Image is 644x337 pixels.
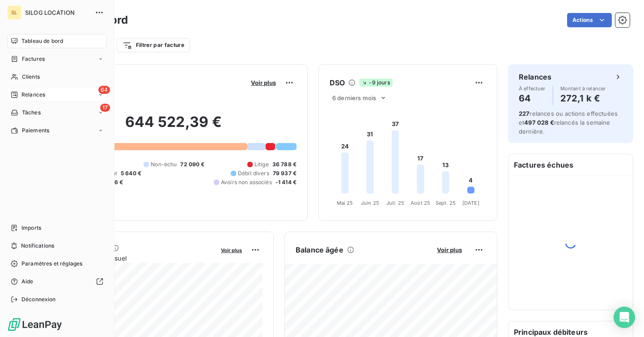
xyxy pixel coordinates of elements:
button: Actions [567,13,612,27]
h4: 272,1 k € [560,91,606,105]
tspan: Août 25 [411,200,430,206]
tspan: Sept. 25 [436,200,456,206]
span: Voir plus [251,79,276,86]
h6: Factures échues [508,154,633,176]
img: Logo LeanPay [7,317,63,332]
div: SL [7,5,21,20]
span: relances ou actions effectuées et relancés la semaine dernière. [519,110,618,135]
span: SILOG LOCATION [25,9,89,16]
span: Tableau de bord [21,37,63,45]
span: 72 090 € [180,160,204,168]
span: -9 jours [359,79,392,87]
a: Aide [7,274,107,289]
span: Imports [21,224,41,232]
span: Paiements [22,126,49,135]
span: 5 640 € [121,169,141,177]
h4: 64 [519,91,546,105]
span: Montant à relancer [560,86,606,91]
tspan: Juil. 25 [386,200,404,206]
div: Open Intercom Messenger [614,307,635,328]
span: Litige [254,160,269,168]
span: 6 derniers mois [332,94,376,101]
span: 497 028 € [524,119,554,126]
span: Factures [22,55,45,63]
span: Aide [21,278,34,286]
span: -1 414 € [275,178,297,186]
span: Voir plus [221,247,242,253]
h6: DSO [330,77,345,88]
tspan: [DATE] [462,200,479,206]
span: 17 [100,104,110,112]
span: Avoirs non associés [221,178,272,186]
span: Chiffre d'affaires mensuel [51,253,215,263]
span: Tâches [22,109,41,117]
span: Notifications [21,242,54,250]
h6: Relances [519,72,551,82]
span: Relances [21,91,45,99]
span: Débit divers [238,169,269,177]
h2: 644 522,39 € [51,113,297,140]
span: Clients [22,73,40,81]
button: Voir plus [434,246,465,254]
span: Paramètres et réglages [21,260,82,268]
span: 64 [98,86,110,94]
button: Voir plus [248,79,279,87]
span: 79 937 € [273,169,297,177]
button: Filtrer par facture [117,38,190,52]
span: Voir plus [437,246,462,253]
tspan: Mai 25 [337,200,353,206]
button: Voir plus [218,246,245,254]
span: Non-échu [151,160,177,168]
h6: Balance âgée [296,244,343,255]
span: 227 [519,110,530,117]
span: Déconnexion [21,295,56,303]
tspan: Juin 25 [361,200,379,206]
span: 36 788 € [272,160,297,168]
span: À effectuer [519,86,546,91]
